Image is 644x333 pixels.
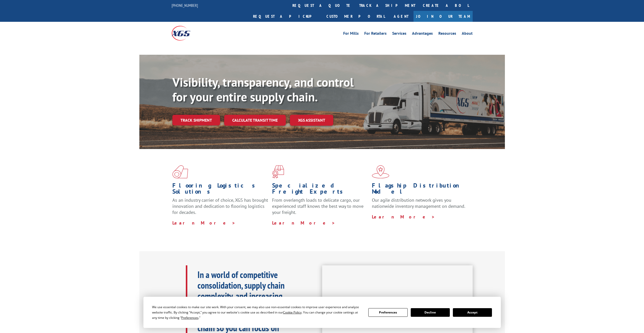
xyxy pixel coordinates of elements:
[364,31,387,37] a: For Retailers
[323,11,389,22] a: Customer Portal
[172,115,220,125] a: Track shipment
[392,31,406,37] a: Services
[343,31,359,37] a: For Mills
[172,182,268,197] h1: Flooring Logistics Solutions
[462,31,473,37] a: About
[272,197,368,220] p: From overlength loads to delicate cargo, our experienced staff knows the best way to move your fr...
[372,182,468,197] h1: Flagship Distribution Model
[438,31,456,37] a: Resources
[283,310,302,314] span: Cookie Policy
[290,115,333,126] a: XGS ASSISTANT
[272,220,335,226] a: Learn More >
[368,308,407,317] button: Preferences
[172,3,198,8] a: [PHONE_NUMBER]
[389,11,414,22] a: Agent
[172,197,268,215] span: As an industry carrier of choice, XGS has brought innovation and dedication to flooring logistics...
[224,115,286,126] a: Calculate transit time
[453,308,492,317] button: Accept
[143,297,501,328] div: Cookie Consent Prompt
[172,165,188,178] img: xgs-icon-total-supply-chain-intelligence-red
[152,304,362,320] div: We use essential cookies to make our site work. With your consent, we may also use non-essential ...
[414,11,473,22] a: Join Our Team
[272,182,368,197] h1: Specialized Freight Experts
[372,165,389,178] img: xgs-icon-flagship-distribution-model-red
[372,214,435,220] a: Learn More >
[181,316,199,320] span: Preferences
[272,165,284,178] img: xgs-icon-focused-on-flooring-red
[372,197,465,209] span: Our agile distribution network gives you nationwide inventory management on demand.
[411,308,450,317] button: Decline
[172,74,354,105] b: Visibility, transparency, and control for your entire supply chain.
[412,31,433,37] a: Advantages
[172,220,236,226] a: Learn More >
[249,11,323,22] a: Request a pickup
